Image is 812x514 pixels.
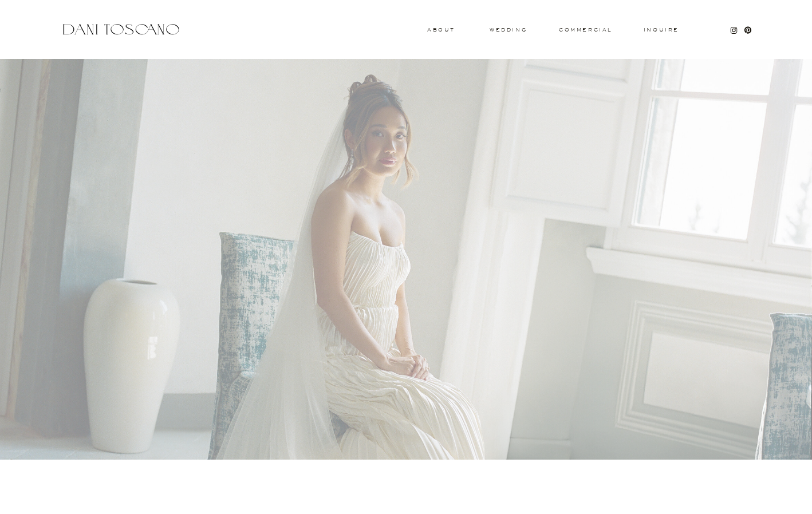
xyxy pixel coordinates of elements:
a: commercial [559,27,612,32]
a: wedding [490,27,527,31]
a: About [427,27,452,31]
a: Inquire [643,27,680,33]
